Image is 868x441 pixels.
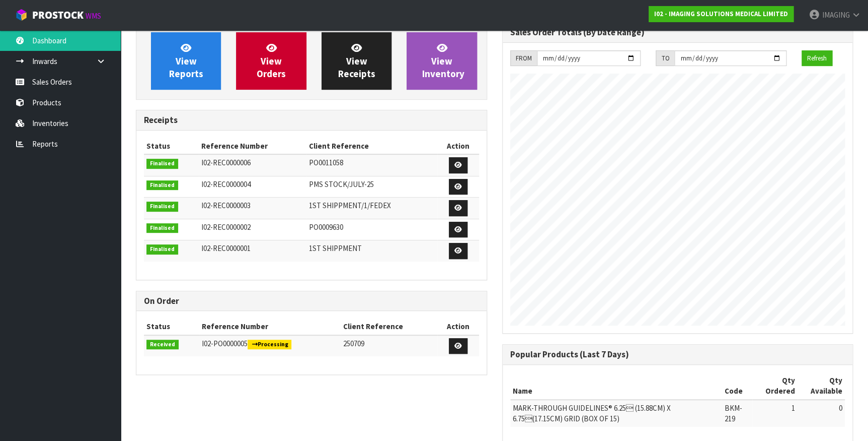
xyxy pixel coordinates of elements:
[341,335,437,357] td: 250709
[169,42,203,80] span: View Reports
[144,138,199,154] th: Status
[151,32,221,90] a: ViewReports
[309,243,362,253] span: 1ST SHIPPMENT
[146,223,178,233] span: Finalised
[15,9,28,21] img: cube-alt.png
[236,32,306,90] a: ViewOrders
[146,202,178,212] span: Finalised
[510,28,845,37] h3: Sales Order Totals (By Date Range)
[752,372,798,400] th: Qty Ordered
[309,201,391,210] span: 1ST SHIPPMENT/1/FEDEX
[201,179,251,189] span: I02-REC0000004
[437,319,479,335] th: Action
[146,244,178,255] span: Finalised
[309,222,343,232] span: PO0009630
[722,400,752,427] td: BKM-219
[437,138,479,154] th: Action
[341,319,437,335] th: Client Reference
[201,201,251,210] span: I02-REC0000003
[86,11,101,21] small: WMS
[146,159,178,169] span: Finalised
[144,296,479,306] h3: On Order
[32,9,84,22] span: ProStock
[248,340,292,350] span: Processing
[510,372,722,400] th: Name
[752,400,798,427] td: 1
[798,372,845,400] th: Qty Available
[309,179,374,189] span: PMS STOCK/JULY-25
[722,372,752,400] th: Code
[510,50,537,67] div: FROM
[656,50,674,67] div: TO
[822,10,849,20] span: IMAGING
[306,138,437,154] th: Client Reference
[146,180,178,191] span: Finalised
[257,42,286,80] span: View Orders
[798,400,845,427] td: 0
[201,222,251,232] span: I02-REC0000002
[422,42,464,80] span: View Inventory
[144,115,479,125] h3: Receipts
[338,42,375,80] span: View Receipts
[322,32,391,90] a: ViewReceipts
[201,243,251,253] span: I02-REC0000001
[199,335,341,357] td: I02-PO0000005
[510,350,845,359] h3: Popular Products (Last 7 Days)
[407,32,477,90] a: ViewInventory
[146,340,179,350] span: Received
[199,138,306,154] th: Reference Number
[654,10,788,18] strong: I02 - IMAGING SOLUTIONS MEDICAL LIMITED
[802,50,832,67] button: Refresh
[144,319,199,335] th: Status
[309,158,343,167] span: PO0011058
[201,158,251,167] span: I02-REC0000006
[199,319,341,335] th: Reference Number
[510,400,722,427] td: MARK-THROUGH GUIDELINES® 6.25 (15.88CM) X 6.75(17.15CM) GRID (BOX OF 15)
